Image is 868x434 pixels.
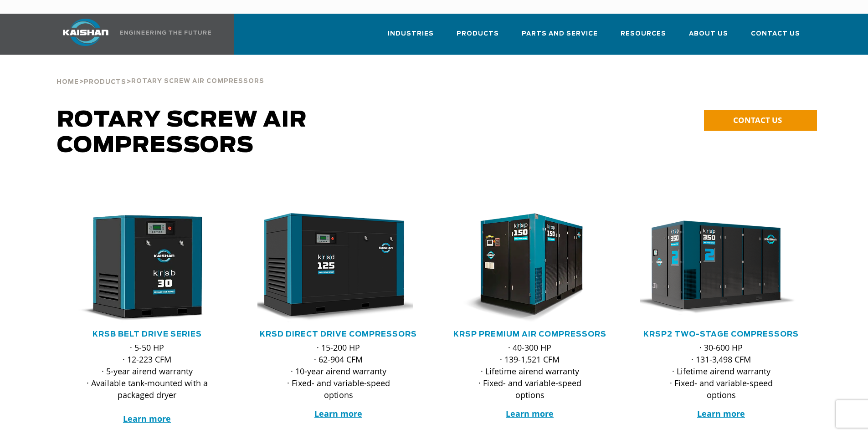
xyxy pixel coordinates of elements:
a: Learn more [697,408,745,419]
img: kaishan logo [51,19,120,46]
a: Home [56,77,79,86]
a: KRSB Belt Drive Series [92,331,202,338]
a: Learn more [506,408,554,419]
div: krsp350 [640,213,802,322]
span: Parts and Service [522,29,598,39]
p: · 40-300 HP · 139-1,521 CFM · Lifetime airend warranty · Fixed- and variable-speed options [467,342,593,401]
div: > > [56,55,264,89]
a: KRSP2 Two-Stage Compressors [643,331,799,338]
a: Parts and Service [522,22,598,53]
a: Industries [388,22,434,53]
a: About Us [689,22,728,53]
span: Products [457,29,499,39]
div: krsd125 [257,213,420,322]
span: Rotary Screw Air Compressors [131,78,264,84]
span: Rotary Screw Air Compressors [57,109,307,157]
span: Contact Us [751,29,800,39]
div: krsp150 [449,213,611,322]
a: Kaishan USA [51,14,213,55]
a: Learn more [123,413,171,424]
a: Resources [621,22,666,53]
img: krsp350 [633,213,796,322]
span: CONTACT US [733,115,782,125]
a: Products [457,22,499,53]
a: Contact Us [751,22,800,53]
a: KRSD Direct Drive Compressors [260,331,417,338]
span: Resources [621,29,666,39]
a: KRSP Premium Air Compressors [453,331,606,338]
img: krsd125 [251,213,413,322]
p: · 5-50 HP · 12-223 CFM · 5-year airend warranty · Available tank-mounted with a packaged dryer [84,342,210,424]
p: · 15-200 HP · 62-904 CFM · 10-year airend warranty · Fixed- and variable-speed options [276,342,401,401]
img: krsb30 [59,213,221,322]
div: krsb30 [66,213,228,322]
a: Learn more [314,408,362,419]
a: CONTACT US [704,110,817,131]
span: About Us [689,29,728,39]
span: Products [84,79,126,85]
p: · 30-600 HP · 131-3,498 CFM · Lifetime airend warranty · Fixed- and variable-speed options [658,342,784,401]
span: Home [56,79,79,85]
a: Products [84,77,126,86]
span: Industries [388,29,434,39]
img: Engineering the future [120,31,211,35]
img: krsp150 [442,213,604,322]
